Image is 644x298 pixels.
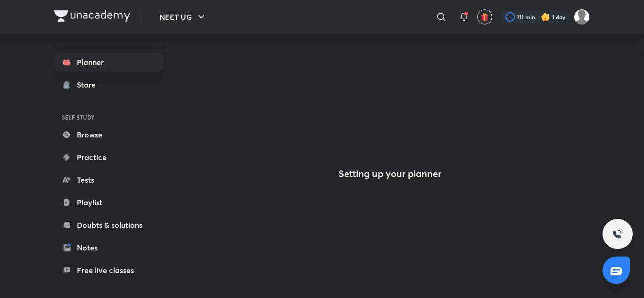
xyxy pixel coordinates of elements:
img: ttu [612,228,623,240]
img: Company Logo [54,10,130,22]
h6: SELF STUDY [54,109,164,125]
img: avatar [480,13,489,21]
a: Playlist [54,193,164,212]
a: Doubts & solutions [54,216,164,234]
a: Browse [54,125,164,144]
div: Store [77,79,101,90]
a: Practice [54,148,164,167]
a: Company Logo [54,10,130,24]
a: Tests [54,170,164,189]
a: Store [54,75,164,94]
button: NEET UG [154,8,213,26]
a: Notes [54,238,164,257]
a: Free live classes [54,261,164,280]
img: streak [541,12,550,22]
img: Mahi Singh [574,9,590,25]
a: Planner [54,53,164,72]
button: avatar [477,9,492,24]
h4: Setting up your planner [339,168,441,179]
